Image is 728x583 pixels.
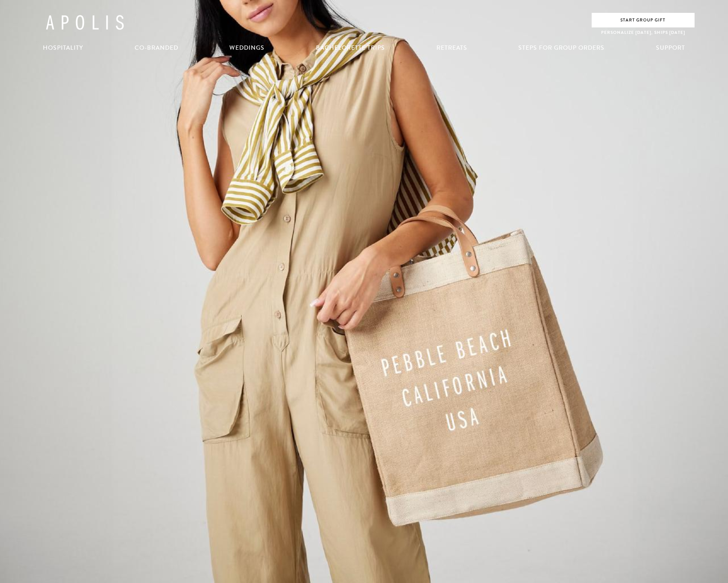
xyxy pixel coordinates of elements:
a: Co-Branded [126,34,187,62]
a: Bachelorette Trips [307,34,394,62]
span: PERSONALIZE [DATE], SHIPS [DATE] [592,27,695,38]
a: Support [647,34,694,62]
a: Hospitality [34,34,92,62]
a: Retreats [428,34,476,62]
a: Steps for group orders [510,34,613,62]
a: Start group gift [592,13,695,27]
a: Weddings [221,34,273,62]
